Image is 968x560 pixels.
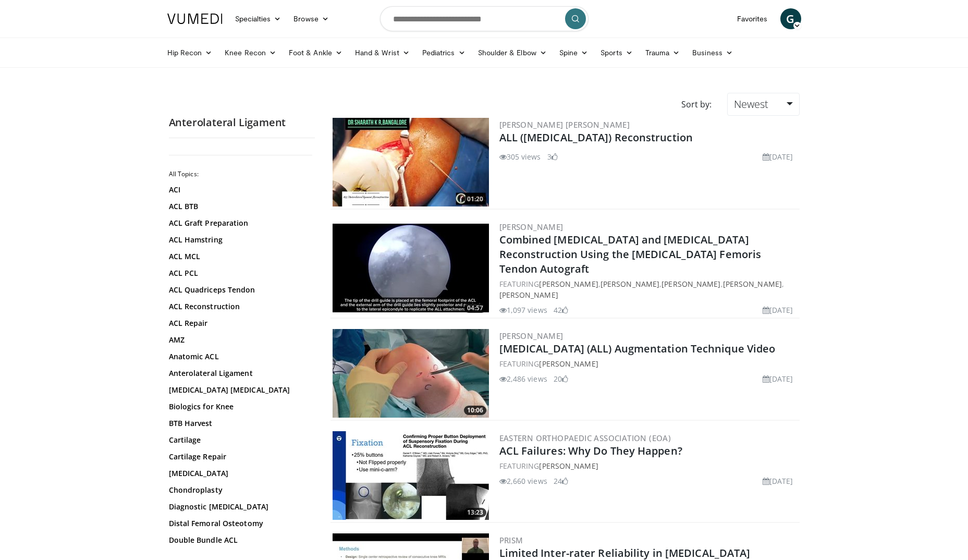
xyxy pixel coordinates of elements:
a: [PERSON_NAME] [539,461,598,471]
div: FEATURING [499,358,798,369]
a: 10:06 [333,329,489,418]
a: [PERSON_NAME] [499,222,563,232]
a: Pediatrics [416,42,472,63]
a: ALL ([MEDICAL_DATA]) Reconstruction [499,130,693,144]
a: Specialties [229,8,288,29]
a: [PERSON_NAME] [539,359,598,369]
li: 2,486 views [499,373,547,384]
span: 10:06 [464,406,486,415]
a: [PERSON_NAME] [723,279,782,289]
span: 13:23 [464,508,486,517]
a: Diagnostic [MEDICAL_DATA] [169,502,310,512]
a: Newest [727,93,799,116]
a: Cartilage Repair [169,452,310,462]
a: Browse [287,8,335,29]
a: ACL Hamstring [169,235,310,245]
a: PRiSM [499,535,523,545]
a: BTB Harvest [169,418,310,429]
a: ACL Quadriceps Tendon [169,285,310,295]
h2: All Topics: [169,170,312,178]
a: Eastern Orthopaedic Association (EOA) [499,433,671,443]
a: [PERSON_NAME] [499,290,558,300]
li: [DATE] [763,305,793,315]
a: Business [686,42,739,63]
a: Hip Recon [161,42,219,63]
div: FEATURING , , , , [499,278,798,300]
a: [PERSON_NAME] [661,279,720,289]
a: 01:20 [333,118,489,206]
a: Distal Femoral Osteotomy [169,518,310,529]
a: Combined [MEDICAL_DATA] and [MEDICAL_DATA] Reconstruction Using the [MEDICAL_DATA] Femoris Tendon... [499,233,762,276]
img: 8f91001e-e7f7-4d15-9e6b-c9223310da5b.300x170_q85_crop-smart_upscale.jpg [333,118,489,206]
a: Anterolateral Ligament [169,368,310,379]
a: ACL Repair [169,318,310,328]
a: Hand & Wrist [349,42,416,63]
a: ACL Graft Preparation [169,218,310,228]
a: Shoulder & Elbow [472,42,553,63]
a: Trauma [639,42,687,63]
a: ACL PCL [169,268,310,278]
span: 04:57 [464,303,486,313]
input: Search topics, interventions [380,6,589,31]
a: Cartilage [169,435,310,445]
a: AMZ [169,335,310,345]
span: 01:20 [464,194,486,204]
img: 3620af10-4382-4d34-b80e-f420a73ac47f.300x170_q85_crop-smart_upscale.jpg [333,431,489,520]
div: FEATURING [499,460,798,471]
li: 20 [554,373,568,384]
img: 6df0be28-6116-46f0-b1e7-e5db5296476d.300x170_q85_crop-smart_upscale.jpg [333,224,489,312]
a: [PERSON_NAME] [601,279,659,289]
a: ACL BTB [169,201,310,212]
a: Favorites [731,8,774,29]
li: 42 [554,305,568,315]
a: G [780,8,801,29]
a: ACL Reconstruction [169,301,310,312]
a: 04:57 [333,224,489,312]
a: Spine [553,42,594,63]
li: 2,660 views [499,476,547,486]
a: Sports [594,42,639,63]
a: [MEDICAL_DATA] (ALL) Augmentation Technique Video [499,342,776,356]
a: [PERSON_NAME] [499,331,563,341]
a: [MEDICAL_DATA] [MEDICAL_DATA] [169,385,310,395]
li: 3 [547,151,558,162]
a: [PERSON_NAME] [PERSON_NAME] [499,119,630,130]
li: [DATE] [763,476,793,486]
h2: Anterolateral Ligament [169,116,315,129]
li: [DATE] [763,151,793,162]
a: Chondroplasty [169,485,310,495]
a: ACL Failures: Why Do They Happen? [499,444,682,458]
a: Biologics for Knee [169,401,310,412]
a: [PERSON_NAME] [539,279,598,289]
span: Newest [734,97,768,111]
a: ACL MCL [169,251,310,262]
li: 305 views [499,151,541,162]
a: Double Bundle ACL [169,535,310,545]
li: 1,097 views [499,305,547,315]
a: Anatomic ACL [169,351,310,362]
img: VuMedi Logo [167,14,223,24]
a: [MEDICAL_DATA] [169,468,310,479]
a: ACI [169,185,310,195]
a: 13:23 [333,431,489,520]
a: Foot & Ankle [283,42,349,63]
a: Knee Recon [218,42,283,63]
div: Sort by: [673,93,719,116]
img: e1384be4-7601-461d-ab84-6e51cd78737f.300x170_q85_crop-smart_upscale.jpg [333,329,489,418]
li: 24 [554,476,568,486]
li: [DATE] [763,373,793,384]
